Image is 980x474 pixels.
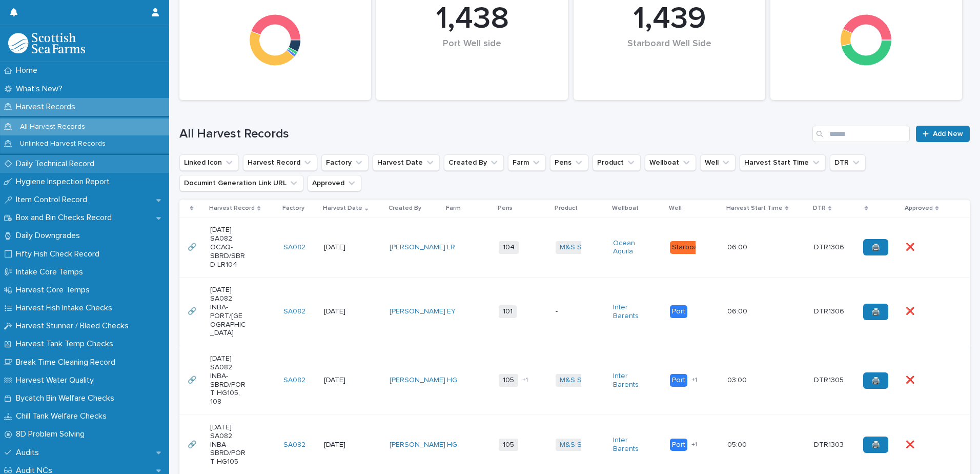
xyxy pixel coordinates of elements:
p: Home [12,66,46,75]
p: Daily Downgrades [12,231,88,241]
p: Chill Tank Welfare Checks [12,411,115,421]
a: 🖨️ [863,239,888,255]
p: Break Time Cleaning Record [12,358,124,367]
p: Intake Core Temps [12,267,91,277]
a: M&S Select [560,441,598,449]
button: DTR [830,154,866,171]
p: Audits [12,448,47,458]
p: Harvest Records [12,102,84,112]
button: Farm [508,154,546,171]
p: Harvest Fish Intake Checks [12,303,120,313]
p: 🔗 [188,305,198,316]
a: [PERSON_NAME] [390,307,445,316]
p: 06:00 [727,305,749,316]
p: Wellboat [612,203,639,214]
p: Daily Technical Record [12,159,103,169]
p: 06:00 [727,241,749,252]
p: Bycatch Bin Welfare Checks [12,393,122,403]
p: 🔗 [188,374,198,385]
div: Starboard [670,241,707,254]
span: 🖨️ [871,308,880,315]
span: Add New [933,130,963,137]
a: Inter Barents [613,372,649,389]
button: Well [700,154,736,171]
span: 🖨️ [871,441,880,448]
button: Harvest Start Time [740,154,826,171]
p: [DATE] [324,243,360,252]
button: Factory [321,154,369,171]
button: Harvest Date [373,154,440,171]
p: Well [669,203,682,214]
div: Port [670,374,687,387]
button: Pens [550,154,588,171]
p: Harvest Date [323,203,362,214]
span: 105 [499,374,518,387]
p: 🔗 [188,241,198,252]
p: 🔗 [188,439,198,449]
p: [DATE] SA082 INBA-SBRD/PORT HG105 [210,423,247,466]
button: Wellboat [645,154,696,171]
a: 🖨️ [863,304,888,320]
a: EY [447,307,456,316]
a: SA082 [283,243,305,252]
div: Starboard Well Side [591,38,748,71]
p: Product [555,203,578,214]
tr: 🔗🔗 [DATE] SA082 INBA-PORT/[GEOGRAPHIC_DATA]SA082 [DATE][PERSON_NAME] EY 101-Inter Barents Port06:... [179,278,970,346]
a: SA082 [283,441,305,449]
p: [DATE] [324,376,360,385]
p: Harvest Start Time [726,203,783,214]
p: Harvest Tank Temp Checks [12,339,121,349]
p: Fifty Fish Check Record [12,249,108,259]
p: 05:00 [727,439,749,449]
span: 104 [499,241,519,254]
button: Approved [308,175,361,191]
button: Linked Icon [179,154,239,171]
p: 03:00 [727,374,749,385]
span: 101 [499,305,517,318]
div: Port [670,439,687,451]
p: DTR1306 [814,305,846,316]
button: Product [593,154,641,171]
a: M&S Select [560,376,598,385]
a: [PERSON_NAME] [390,376,445,385]
p: Item Control Record [12,195,95,205]
input: Search [812,126,910,142]
p: Box and Bin Checks Record [12,213,120,223]
p: 8D Problem Solving [12,429,93,439]
p: ❌ [906,374,916,385]
p: Harvest Record [209,203,255,214]
a: SA082 [283,307,305,316]
button: Created By [444,154,504,171]
a: [PERSON_NAME] [390,441,445,449]
button: Harvest Record [243,154,317,171]
a: Add New [916,126,970,142]
tr: 🔗🔗 [DATE] SA082 OCAQ-SBRD/SBRD LR104SA082 [DATE][PERSON_NAME] LR 104M&S Select Ocean Aquila Starb... [179,218,970,278]
p: ❌ [906,305,916,316]
p: Pens [498,203,513,214]
p: [DATE] SA082 OCAQ-SBRD/SBRD LR104 [210,226,247,269]
h1: All Harvest Records [179,127,808,142]
p: Created By [389,203,421,214]
a: Inter Barents [613,303,649,321]
div: Port [670,305,687,318]
div: 1,439 [591,1,748,37]
div: 1,438 [394,1,550,37]
p: Unlinked Harvest Records [12,140,114,148]
a: HG [447,376,457,385]
p: Harvest Core Temps [12,285,98,295]
span: 🖨️ [871,244,880,251]
p: Farm [446,203,461,214]
p: Hygiene Inspection Report [12,177,118,187]
p: DTR1305 [814,374,846,385]
p: Factory [282,203,304,214]
p: [DATE] SA082 INBA-SBRD/PORT HG105, 108 [210,354,247,406]
a: 🖨️ [863,372,888,389]
p: DTR [813,203,826,214]
a: M&S Select [560,243,598,252]
a: Inter Barents [613,436,649,453]
tr: 🔗🔗 [DATE] SA082 INBA-SBRD/PORT HG105, 108SA082 [DATE][PERSON_NAME] HG 105+1M&S Select Inter Baren... [179,346,970,415]
p: Harvest Water Quality [12,376,102,385]
p: DTR1306 [814,241,846,252]
button: Documint Generation Link URL [179,175,303,191]
p: [DATE] [324,441,360,449]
